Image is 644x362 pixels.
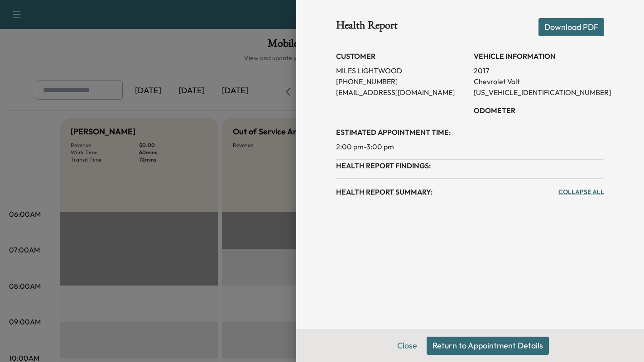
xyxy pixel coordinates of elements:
h3: VEHICLE INFORMATION [474,51,604,62]
h3: Odometer [474,105,604,116]
h3: Health Report Summary: [336,186,604,197]
a: Collapse All [558,187,604,196]
p: Chevrolet Volt [474,76,604,87]
p: MILES LIGHTWOOD [336,65,466,76]
p: 2017 [474,65,604,76]
h3: Estimated Appointment Time: [336,127,604,138]
h3: CUSTOMER [336,51,466,62]
h1: Health Report [336,20,398,34]
p: [PHONE_NUMBER] [336,76,466,87]
p: [US_VEHICLE_IDENTIFICATION_NUMBER] [474,87,604,98]
h3: Health Report Findings: [336,160,604,171]
p: 2:00 pm - 3:00 pm [336,141,604,152]
p: [EMAIL_ADDRESS][DOMAIN_NAME] [336,87,466,98]
button: Download PDF [538,18,604,36]
button: Return to Appointment Details [427,337,549,355]
button: Close [391,337,423,355]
